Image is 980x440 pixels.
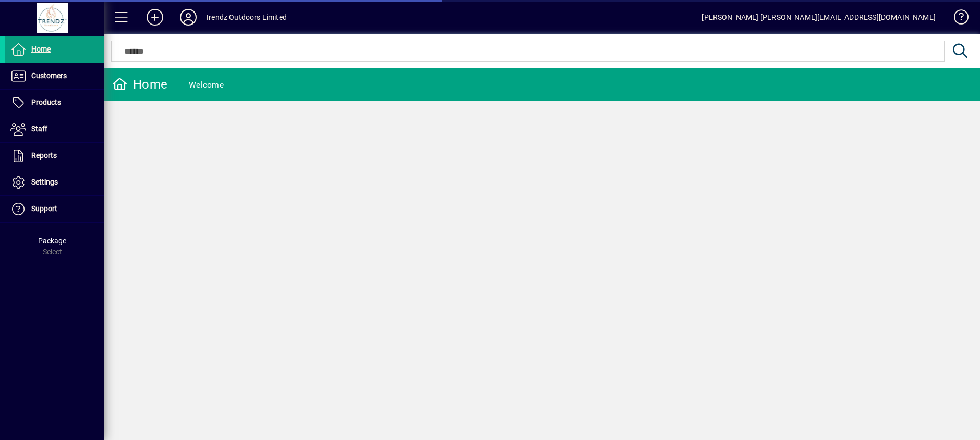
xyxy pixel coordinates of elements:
a: Products [5,90,104,116]
button: Profile [172,8,205,27]
span: Home [31,45,51,53]
a: Reports [5,143,104,169]
span: Settings [31,178,58,186]
span: Customers [31,71,67,80]
button: Add [138,8,172,27]
div: [PERSON_NAME] [PERSON_NAME][EMAIL_ADDRESS][DOMAIN_NAME] [701,9,936,26]
a: Settings [5,169,104,195]
span: Package [38,237,66,245]
span: Support [31,204,57,213]
span: Staff [31,125,47,133]
div: Trendz Outdoors Limited [205,9,287,26]
a: Knowledge Base [946,2,967,36]
a: Support [5,196,104,222]
div: Home [112,76,167,93]
span: Reports [31,151,57,160]
a: Customers [5,63,104,89]
a: Staff [5,116,104,142]
span: Products [31,98,61,106]
div: Welcome [189,77,224,93]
